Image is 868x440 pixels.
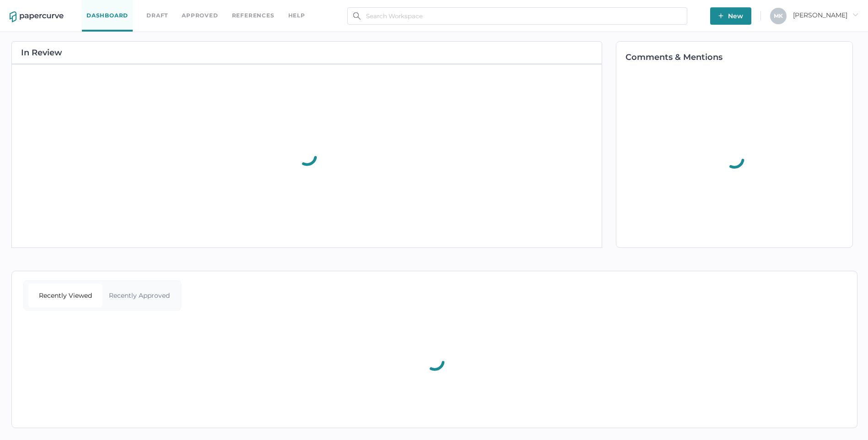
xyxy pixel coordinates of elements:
[146,11,168,21] a: Draft
[347,7,687,25] input: Search Workspace
[716,138,753,180] div: animation
[416,340,453,382] div: animation
[774,12,783,19] span: M K
[718,13,723,18] img: plus-white.e19ec114.svg
[10,11,64,22] img: papercurve-logo-colour.7244d18c.svg
[793,11,858,19] span: [PERSON_NAME]
[710,7,751,25] button: New
[353,12,361,20] img: search.bf03fe8b.svg
[182,11,218,21] a: Approved
[718,7,743,25] span: New
[288,135,326,177] div: animation
[28,284,102,307] div: Recently Viewed
[852,11,858,18] i: arrow_right
[102,284,177,307] div: Recently Approved
[288,11,305,21] div: help
[232,11,275,21] a: References
[625,53,852,61] h2: Comments & Mentions
[21,48,62,57] h2: In Review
